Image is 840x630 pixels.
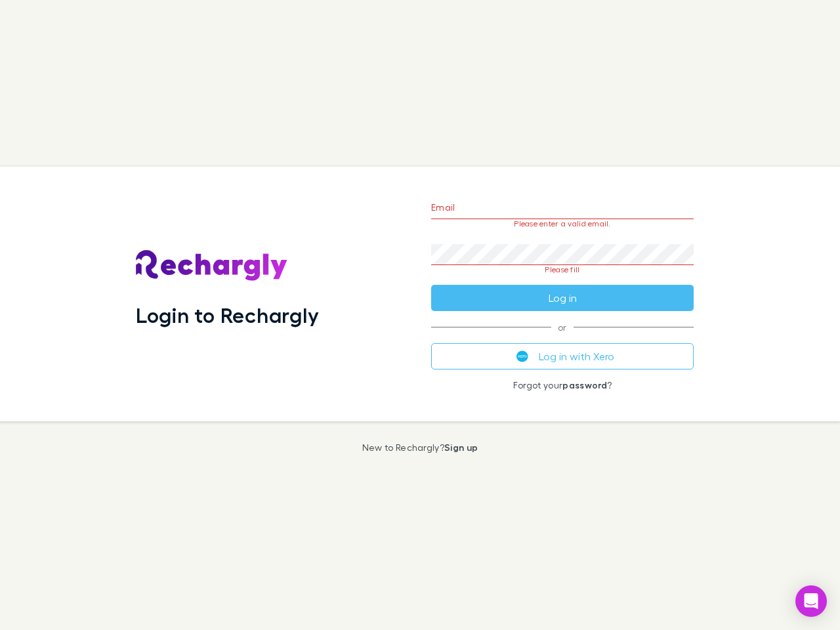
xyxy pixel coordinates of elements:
p: Please fill [431,265,694,274]
span: or [431,327,694,327]
a: Sign up [444,442,478,453]
h1: Login to Rechargly [136,303,319,327]
p: New to Rechargly? [362,442,478,453]
img: Xero's logo [516,350,528,362]
a: password [562,379,607,390]
p: Please enter a valid email. [431,219,694,228]
img: Rechargly's Logo [136,250,288,282]
p: Forgot your ? [431,380,694,390]
button: Log in with Xero [431,343,694,369]
button: Log in [431,285,694,311]
div: Open Intercom Messenger [795,585,827,617]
